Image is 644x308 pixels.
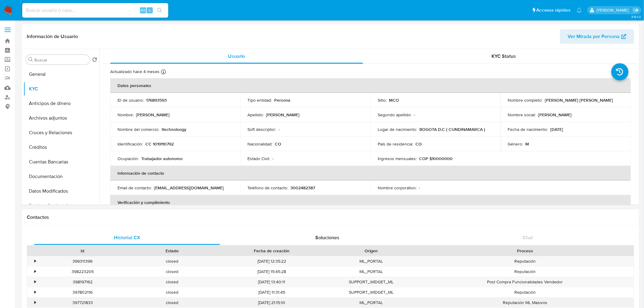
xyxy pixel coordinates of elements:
[378,156,417,161] p: Ingresos mensuales :
[633,7,639,13] a: Salir
[275,97,291,103] p: Persona
[378,112,411,117] p: Segundo apellido :
[127,256,217,266] div: closed
[117,127,159,132] p: Nombre del comercio :
[23,67,100,82] button: General
[127,267,217,277] div: closed
[34,279,36,285] div: •
[327,287,416,297] div: SUPPORT_WIDGET_ML
[23,198,100,213] button: Devices Geolocation
[248,127,276,132] p: Soft descriptor :
[331,248,412,254] div: Origen
[217,277,327,287] div: [DATE] 13:40:11
[28,57,33,62] button: Buscar
[217,298,327,308] div: [DATE] 21:15:10
[419,156,453,161] p: COP $10000000
[217,267,327,277] div: [DATE] 15:45:28
[221,248,322,254] div: Fecha de creación
[248,112,264,117] p: Apellido :
[34,289,36,295] div: •
[416,277,634,287] div: Post Compra Funcionalidades Vendedor
[279,127,280,132] p: -
[27,214,634,220] h1: Contactos
[378,185,416,191] p: Nombre corporativo :
[316,234,340,241] span: Soluciones
[568,29,620,44] span: Ver Mirada por Persona
[416,267,634,277] div: Reputación
[127,277,217,287] div: closed
[327,298,416,308] div: ML_PORTAL
[110,78,631,93] th: Datos personales
[492,53,516,60] span: KYC Status
[110,166,631,180] th: Información de contacto
[34,269,36,275] div: •
[378,141,413,147] p: País de residencia :
[38,277,127,287] div: 398197162
[38,256,127,266] div: 399311396
[275,141,282,147] p: CO
[23,111,100,125] button: Archivos adjuntos
[23,155,100,169] button: Cuentas Bancarias
[378,97,387,103] p: Sitio :
[217,256,327,266] div: [DATE] 12:35:22
[141,7,145,13] span: Alt
[378,127,417,132] p: Lugar de nacimiento :
[27,33,78,40] h1: Información de Usuario
[597,7,631,13] p: felipe.cayon@mercadolibre.com
[248,185,288,191] p: Teléfono de contacto :
[136,112,170,117] p: [PERSON_NAME]
[117,141,143,147] p: Identificación :
[34,300,36,306] div: •
[273,156,274,161] p: -
[23,169,100,184] button: Documentación
[127,298,217,308] div: closed
[117,97,144,103] p: ID de usuario :
[141,156,183,161] p: Trabajador autonomo
[414,112,415,117] p: -
[420,248,630,254] div: Proceso
[22,6,168,14] input: Buscar usuario o caso...
[551,127,563,132] p: [DATE]
[23,140,100,155] button: Créditos
[327,256,416,266] div: ML_PORTAL
[153,6,166,15] button: search-icon
[131,248,212,254] div: Estado
[42,248,123,254] div: Id
[523,234,533,241] span: Chat
[416,287,634,297] div: Reputación
[389,97,399,103] p: MCO
[327,277,416,287] div: SUPPORT_WIDGET_ML
[291,185,315,191] p: 3002482387
[149,7,151,13] span: s
[545,97,613,103] p: [PERSON_NAME] [PERSON_NAME]
[146,97,167,103] p: 176893593
[23,184,100,198] button: Datos Modificados
[38,298,127,308] div: 397721833
[577,8,582,13] a: Notificaciones
[526,141,529,147] p: M
[248,97,272,103] p: Tipo entidad :
[248,141,273,147] p: Nacionalidad :
[23,125,100,140] button: Cruces y Relaciones
[154,185,224,191] p: [EMAIL_ADDRESS][DOMAIN_NAME]
[419,127,485,132] p: BOGOTA D.C ( CUNDINAMARCA )
[110,195,631,210] th: Verificación y cumplimiento
[110,69,159,75] p: Actualizado hace 4 meses
[127,287,217,297] div: closed
[560,29,634,44] button: Ver Mirada por Persona
[248,156,270,161] p: Estado Civil :
[145,141,174,147] p: CC 1019110792
[34,57,87,63] input: Buscar
[419,185,420,191] p: -
[508,112,536,117] p: Nombre social :
[117,156,139,161] p: Ocupación :
[34,258,36,264] div: •
[508,141,523,147] p: Género :
[266,112,300,117] p: [PERSON_NAME]
[117,112,134,117] p: Nombre :
[416,298,634,308] div: Reputación ML Masivos
[38,267,127,277] div: 398223205
[162,127,186,132] p: Itechnoloogy
[23,82,100,96] button: KYC
[537,7,571,13] span: Accesos rápidos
